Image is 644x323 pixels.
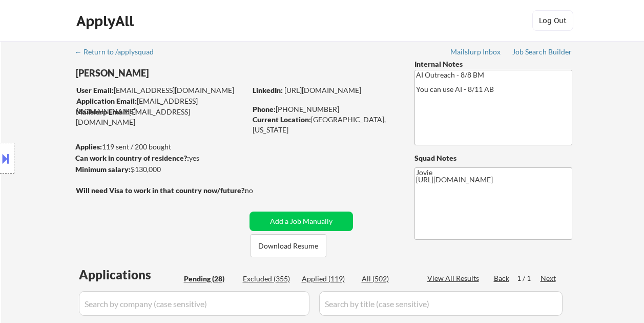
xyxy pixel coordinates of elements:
div: Internal Notes [414,59,572,69]
input: Search by company (case sensitive) [79,291,309,316]
strong: Current Location: [253,115,311,124]
div: Applied (119) [302,274,353,284]
div: ← Return to /applysquad [75,48,163,55]
div: Back [494,273,510,283]
input: Search by title (case sensitive) [319,291,563,316]
div: [GEOGRAPHIC_DATA], [US_STATE] [253,115,398,135]
a: Mailslurp Inbox [450,48,502,58]
div: View All Results [427,273,482,283]
a: [URL][DOMAIN_NAME] [284,86,361,94]
a: ← Return to /applysquad [75,48,163,58]
div: Excluded (355) [243,274,294,284]
div: Pending (28) [184,274,235,284]
div: [PHONE_NUMBER] [253,104,398,115]
div: All (502) [362,274,413,284]
a: Job Search Builder [512,48,572,58]
div: no [245,185,274,196]
div: Squad Notes [414,153,572,163]
div: ApplyAll [76,12,137,30]
div: Job Search Builder [512,48,572,55]
div: Mailslurp Inbox [450,48,502,55]
button: Download Resume [251,234,326,257]
button: Add a Job Manually [250,212,353,231]
button: Log Out [532,10,573,31]
strong: LinkedIn: [253,86,283,94]
strong: Phone: [253,105,276,113]
div: Applications [79,269,180,281]
div: Next [541,273,557,283]
div: 1 / 1 [517,273,541,283]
